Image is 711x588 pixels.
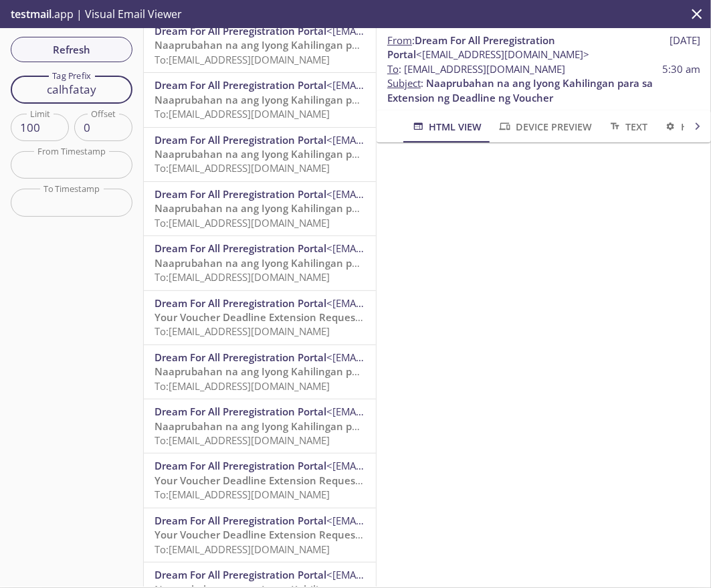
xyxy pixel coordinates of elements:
[387,62,700,105] p: :
[155,201,550,215] span: Naaprubahan na ang Iyong Kahilingan para sa Extension ng Deadline ng Voucher
[326,133,500,146] span: <[EMAIL_ADDRESS][DOMAIN_NAME]>
[416,47,589,61] span: <[EMAIL_ADDRESS][DOMAIN_NAME]>
[144,73,376,126] div: Dream For All Preregistration Portal<[EMAIL_ADDRESS][DOMAIN_NAME]>Naaprubahan na ang Iyong Kahili...
[326,459,500,472] span: <[EMAIL_ADDRESS][DOMAIN_NAME]>
[326,241,500,255] span: <[EMAIL_ADDRESS][DOMAIN_NAME]>
[155,161,330,175] span: To: [EMAIL_ADDRESS][DOMAIN_NAME]
[144,236,376,290] div: Dream For All Preregistration Portal<[EMAIL_ADDRESS][DOMAIN_NAME]>Naaprubahan na ang Iyong Kahili...
[155,53,330,66] span: To: [EMAIL_ADDRESS][DOMAIN_NAME]
[144,182,376,235] div: Dream For All Preregistration Portal<[EMAIL_ADDRESS][DOMAIN_NAME]>Naaprubahan na ang Iyong Kahili...
[155,351,326,364] span: Dream For All Preregistration Portal
[11,7,52,21] span: testmail
[326,24,500,37] span: <[EMAIL_ADDRESS][DOMAIN_NAME]>
[662,62,700,76] span: 5:30 am
[155,24,326,37] span: Dream For All Preregistration Portal
[144,399,376,453] div: Dream For All Preregistration Portal<[EMAIL_ADDRESS][DOMAIN_NAME]>Naaprubahan na ang Iyong Kahili...
[155,78,326,92] span: Dream For All Preregistration Portal
[387,62,399,76] span: To
[155,216,330,229] span: To: [EMAIL_ADDRESS][DOMAIN_NAME]
[144,454,376,507] div: Dream For All Preregistration Portal<[EMAIL_ADDRESS][DOMAIN_NAME]>Your Voucher Deadline Extension...
[155,107,330,120] span: To: [EMAIL_ADDRESS][DOMAIN_NAME]
[411,118,482,135] span: HTML View
[155,433,330,447] span: To: [EMAIL_ADDRESS][DOMAIN_NAME]
[11,37,132,62] button: Refresh
[387,33,555,61] span: Dream For All Preregistration Portal
[326,568,500,581] span: <[EMAIL_ADDRESS][DOMAIN_NAME]>
[155,93,550,106] span: Naaprubahan na ang Iyong Kahilingan para sa Extension ng Deadline ng Voucher
[155,270,330,284] span: To: [EMAIL_ADDRESS][DOMAIN_NAME]
[155,241,326,255] span: Dream For All Preregistration Portal
[155,256,550,270] span: Naaprubahan na ang Iyong Kahilingan para sa Extension ng Deadline ng Voucher
[387,76,421,90] span: Subject
[155,459,326,472] span: Dream For All Preregistration Portal
[144,128,376,181] div: Dream For All Preregistration Portal<[EMAIL_ADDRESS][DOMAIN_NAME]>Naaprubahan na ang Iyong Kahili...
[155,514,326,527] span: Dream For All Preregistration Portal
[387,76,653,104] span: Naaprubahan na ang Iyong Kahilingan para sa Extension ng Deadline ng Voucher
[155,543,330,556] span: To: [EMAIL_ADDRESS][DOMAIN_NAME]
[387,33,670,62] span: :
[155,324,330,338] span: To: [EMAIL_ADDRESS][DOMAIN_NAME]
[326,78,500,92] span: <[EMAIL_ADDRESS][DOMAIN_NAME]>
[155,133,326,146] span: Dream For All Preregistration Portal
[155,405,326,418] span: Dream For All Preregistration Portal
[155,296,326,310] span: Dream For All Preregistration Portal
[155,310,457,324] span: Your Voucher Deadline Extension Request Has Been Approved
[498,118,591,135] span: Device Preview
[155,528,457,541] span: Your Voucher Deadline Extension Request Has Been Approved
[608,118,647,135] span: Text
[155,187,326,201] span: Dream For All Preregistration Portal
[326,405,500,418] span: <[EMAIL_ADDRESS][DOMAIN_NAME]>
[155,38,550,52] span: Naaprubahan na ang Iyong Kahilingan para sa Extension ng Deadline ng Voucher
[326,187,500,201] span: <[EMAIL_ADDRESS][DOMAIN_NAME]>
[144,19,376,72] div: Dream For All Preregistration Portal<[EMAIL_ADDRESS][DOMAIN_NAME]>Naaprubahan na ang Iyong Kahili...
[326,514,500,527] span: <[EMAIL_ADDRESS][DOMAIN_NAME]>
[387,62,565,76] span: : [EMAIL_ADDRESS][DOMAIN_NAME]
[326,351,500,364] span: <[EMAIL_ADDRESS][DOMAIN_NAME]>
[155,379,330,393] span: To: [EMAIL_ADDRESS][DOMAIN_NAME]
[155,474,457,487] span: Your Voucher Deadline Extension Request Has Been Approved
[155,568,326,581] span: Dream For All Preregistration Portal
[144,291,376,345] div: Dream For All Preregistration Portal<[EMAIL_ADDRESS][DOMAIN_NAME]>Your Voucher Deadline Extension...
[21,41,122,58] span: Refresh
[326,296,500,310] span: <[EMAIL_ADDRESS][DOMAIN_NAME]>
[144,345,376,399] div: Dream For All Preregistration Portal<[EMAIL_ADDRESS][DOMAIN_NAME]>Naaprubahan na ang Iyong Kahili...
[155,365,550,378] span: Naaprubahan na ang Iyong Kahilingan para sa Extension ng Deadline ng Voucher
[155,419,550,433] span: Naaprubahan na ang Iyong Kahilingan para sa Extension ng Deadline ng Voucher
[144,508,376,562] div: Dream For All Preregistration Portal<[EMAIL_ADDRESS][DOMAIN_NAME]>Your Voucher Deadline Extension...
[155,488,330,501] span: To: [EMAIL_ADDRESS][DOMAIN_NAME]
[155,147,550,161] span: Naaprubahan na ang Iyong Kahilingan para sa Extension ng Deadline ng Voucher
[670,33,700,62] span: [DATE]
[387,33,412,47] span: From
